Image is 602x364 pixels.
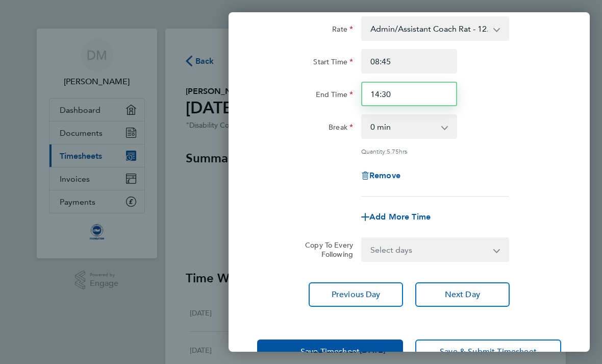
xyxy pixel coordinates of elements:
label: End Time [316,90,353,102]
span: Save Timesheet [300,347,360,357]
input: E.g. 18:00 [361,82,457,106]
button: Save Timesheet [257,339,403,364]
label: Break [329,123,353,135]
button: Next Day [415,282,510,307]
input: E.g. 08:00 [361,49,457,74]
span: Save & Submit Timesheet [440,347,537,357]
label: Copy To Every Following [283,240,353,259]
label: Start Time [313,57,353,69]
span: Next Day [445,289,480,300]
button: Remove [361,172,400,180]
span: Add More Time [369,212,431,222]
label: Rate [332,25,353,37]
span: Remove [369,171,400,180]
span: 5.75 [387,147,399,155]
button: Previous Day [309,282,403,307]
span: Previous Day [332,289,381,300]
div: Quantity: hrs [361,147,509,155]
button: Add More Time [361,213,431,221]
button: Save & Submit Timesheet [415,339,561,364]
